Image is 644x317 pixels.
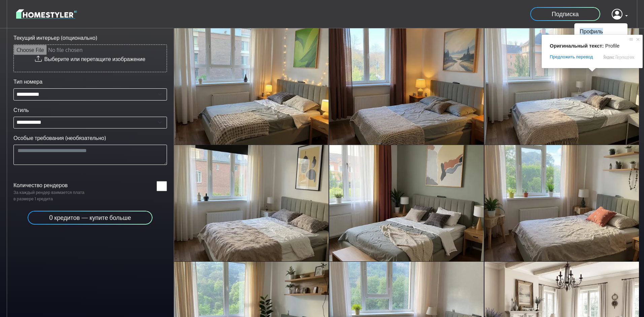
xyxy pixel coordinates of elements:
[580,28,603,35] ya-tr-span: Профиль
[13,34,97,41] ya-tr-span: Текущий интерьер (опционально)
[550,43,604,49] span: Оригинальный текст:
[49,214,131,221] ya-tr-span: 0 кредитов — купите больше
[13,135,106,141] ya-tr-span: Особые требования (необязательно)
[530,6,601,22] a: Подписка
[550,54,593,60] span: Предложить перевод
[552,10,579,18] ya-tr-span: Подписка
[13,182,68,189] ya-tr-span: Количество рендеров
[574,26,628,37] a: Профиль
[13,78,42,85] ya-tr-span: Тип номера
[16,8,77,20] img: logo-3de290ba35641baa71223ecac5eacb59cb85b4c7fdf211dc9aaecaaee71ea2f8.svg
[13,107,29,113] ya-tr-span: Стиль
[13,190,84,201] ya-tr-span: За каждый рендер взимается плата в размере 1 кредита
[605,43,620,49] span: Profile
[27,210,153,225] a: 0 кредитов — купите больше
